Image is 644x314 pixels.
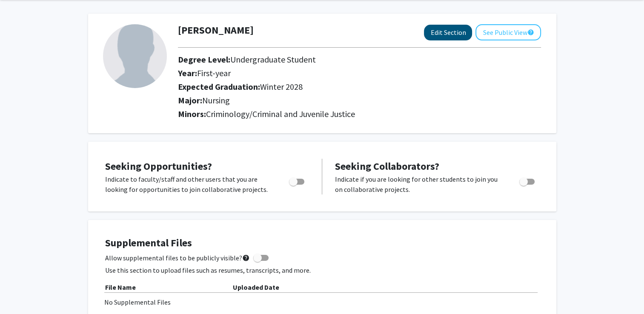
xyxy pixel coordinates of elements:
[206,108,355,119] span: Criminology/Criminal and Juvenile Justice
[105,283,136,291] b: File Name
[178,54,519,65] h2: Degree Level:
[233,283,279,291] b: Uploaded Date
[527,27,534,37] mat-icon: help
[6,276,36,308] iframe: Chat
[178,68,519,78] h2: Year:
[335,160,439,173] span: Seeking Collaborators?
[475,24,541,40] button: See Public View
[197,68,231,78] span: First-year
[178,82,519,92] h2: Expected Graduation:
[335,174,503,194] p: Indicate if you are looking for other students to join you on collaborative projects.
[105,160,212,173] span: Seeking Opportunities?
[105,174,273,194] p: Indicate to faculty/staff and other users that you are looking for opportunities to join collabor...
[516,174,539,187] div: Toggle
[105,265,539,275] p: Use this section to upload files such as resumes, transcripts, and more.
[242,253,250,263] mat-icon: help
[230,54,316,65] span: Undergraduate Student
[104,297,540,307] div: No Supplemental Files
[178,24,254,37] h1: [PERSON_NAME]
[105,237,539,249] h4: Supplemental Files
[260,81,303,92] span: Winter 2028
[178,95,541,106] h2: Major:
[103,24,167,88] img: Profile Picture
[424,25,472,40] button: Edit Section
[105,253,250,263] span: Allow supplemental files to be publicly visible?
[202,95,230,106] span: Nursing
[286,174,309,187] div: Toggle
[178,109,541,119] h2: Minors:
